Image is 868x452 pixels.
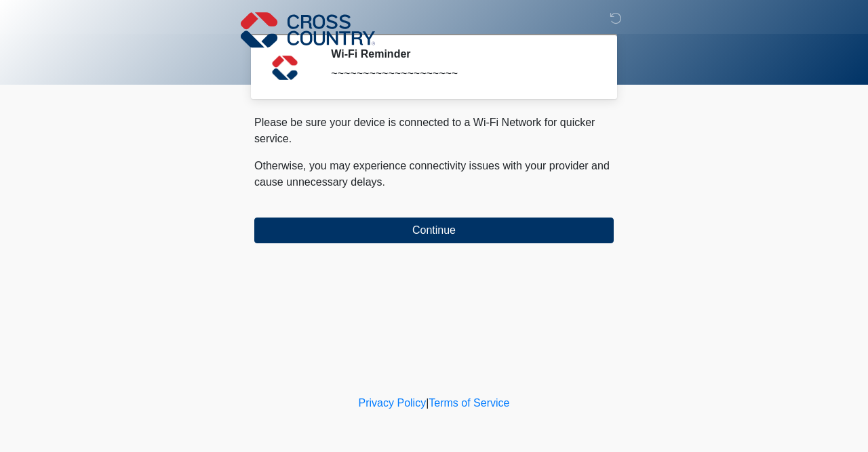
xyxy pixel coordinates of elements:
p: Please be sure your device is connected to a Wi-Fi Network for quicker service. [254,115,614,147]
a: | [426,397,429,409]
a: Privacy Policy [359,397,427,409]
button: Continue [254,218,614,243]
a: Terms of Service [429,397,509,409]
img: Cross Country Logo [241,10,375,49]
div: ~~~~~~~~~~~~~~~~~~~~ [331,66,593,82]
img: Agent Avatar [264,47,305,88]
p: Otherwise, you may experience connectivity issues with your provider and cause unnecessary delays [254,158,614,190]
span: . [382,176,385,188]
